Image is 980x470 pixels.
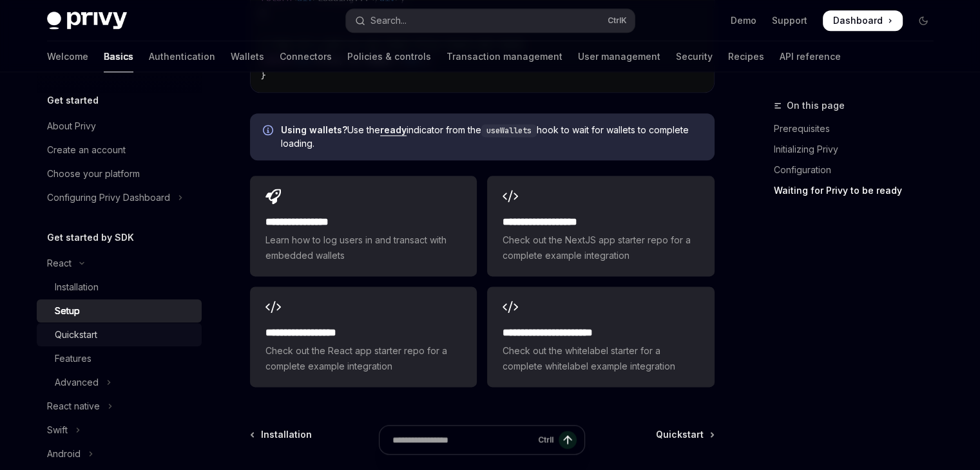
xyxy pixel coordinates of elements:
button: Toggle dark mode [913,10,934,31]
div: Installation [55,279,99,295]
code: useWallets [481,124,537,137]
a: Dashboard [823,10,903,31]
div: React [47,256,72,271]
div: Swift [47,422,68,438]
a: ready [380,124,407,136]
span: On this page [787,98,845,113]
div: Quickstart [55,327,97,343]
div: Configuring Privy Dashboard [47,190,170,205]
button: Send message [559,431,577,449]
a: Prerequisites [774,118,944,139]
a: About Privy [37,115,202,138]
div: Create an account [47,142,126,158]
input: Ask a question... [392,426,533,454]
a: Wallets [231,41,264,72]
a: Basics [104,41,133,72]
a: Create an account [37,138,202,162]
a: **** **** **** **** ***Check out the whitelabel starter for a complete whitelabel example integra... [487,287,714,387]
a: User management [578,41,660,72]
a: Transaction management [447,41,562,72]
span: Check out the NextJS app starter repo for a complete example integration [503,232,698,263]
div: Features [55,351,91,366]
div: About Privy [47,118,96,134]
a: Demo [731,14,756,27]
a: Welcome [47,41,88,72]
a: Installation [37,276,202,299]
a: Security [676,41,713,72]
a: **** **** **** ***Check out the React app starter repo for a complete example integration [250,287,477,387]
a: Policies & controls [347,41,431,72]
a: Connectors [280,41,332,72]
div: Search... [370,13,407,28]
a: Waiting for Privy to be ready [774,180,944,201]
span: Check out the React app starter repo for a complete example integration [265,343,461,374]
div: Choose your platform [47,166,140,182]
span: } [261,70,266,81]
h5: Get started by SDK [47,230,134,245]
button: Toggle React native section [37,395,202,418]
button: Toggle Swift section [37,418,202,442]
span: Learn how to log users in and transact with embedded wallets [265,232,461,263]
a: Quickstart [37,323,202,346]
button: Toggle Android section [37,442,202,465]
h5: Get started [47,93,99,108]
span: Use the indicator from the hook to wait for wallets to complete loading. [281,124,702,150]
img: dark logo [47,12,127,30]
button: Open search [346,9,635,32]
a: Setup [37,299,202,323]
a: Initializing Privy [774,139,944,160]
a: API reference [780,41,841,72]
a: Features [37,347,202,370]
a: **** **** **** ****Check out the NextJS app starter repo for a complete example integration [487,176,714,276]
button: Toggle Configuring Privy Dashboard section [37,186,202,209]
div: Android [47,446,81,462]
div: Advanced [55,375,99,390]
a: Recipes [728,41,764,72]
a: Choose your platform [37,162,202,185]
span: Ctrl K [608,15,627,26]
svg: Info [263,125,276,138]
a: **** **** **** *Learn how to log users in and transact with embedded wallets [250,176,477,276]
strong: Using wallets? [281,124,347,135]
button: Toggle Advanced section [37,371,202,394]
button: Toggle React section [37,252,202,275]
a: Configuration [774,160,944,180]
div: Setup [55,303,80,319]
a: Support [772,14,807,27]
span: Dashboard [833,14,883,27]
a: Authentication [149,41,215,72]
div: React native [47,399,100,414]
span: Check out the whitelabel starter for a complete whitelabel example integration [503,343,698,374]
